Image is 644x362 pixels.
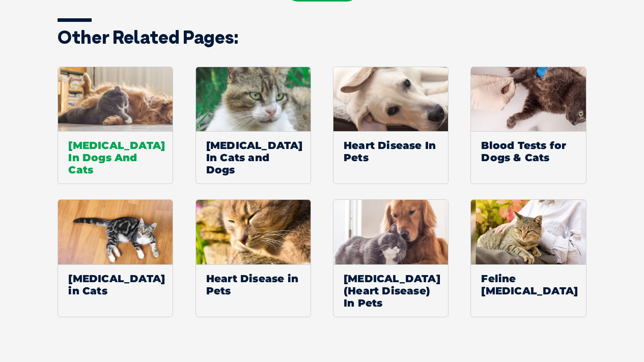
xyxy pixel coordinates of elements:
span: Heart Disease in Pets [196,264,311,305]
a: Blood Tests for Dogs & Cats [470,67,586,185]
span: Blood Tests for Dogs & Cats [471,131,585,171]
span: [MEDICAL_DATA] In Dogs And Cats [58,131,173,184]
span: Feline [MEDICAL_DATA] [471,264,585,305]
a: Heart Disease in Pets [195,199,311,317]
span: [MEDICAL_DATA] (Heart Disease) In Pets [333,264,448,317]
a: [MEDICAL_DATA] (Heart Disease) In Pets [333,199,449,317]
a: [MEDICAL_DATA] In Cats and Dogs [195,67,311,185]
h3: Other related pages: [58,28,587,46]
a: [MEDICAL_DATA] in Cats [58,199,173,317]
span: [MEDICAL_DATA] In Cats and Dogs [196,131,311,184]
span: [MEDICAL_DATA] in Cats [58,264,173,305]
span: Heart Disease In Pets [333,131,448,171]
a: Heart Disease In Pets [333,67,449,185]
a: Feline [MEDICAL_DATA] [470,199,586,317]
a: [MEDICAL_DATA] In Dogs And Cats [58,67,173,185]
